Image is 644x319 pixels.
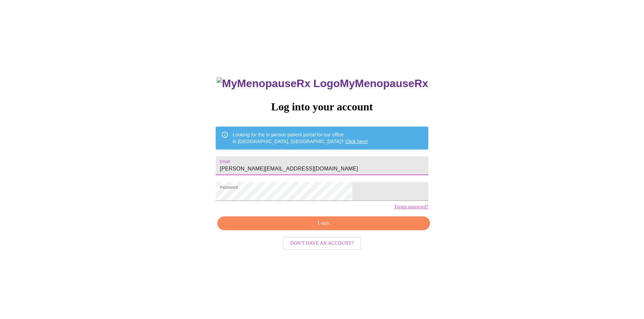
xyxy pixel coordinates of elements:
[216,101,428,113] h3: Log into your account
[281,240,363,245] a: Don't have an account?
[233,129,368,148] div: Looking for the in person patient portal for our office in [GEOGRAPHIC_DATA], [GEOGRAPHIC_DATA]?
[345,139,368,144] a: Click here!
[283,237,361,250] button: Don't have an account?
[290,239,354,248] span: Don't have an account?
[225,219,422,228] span: Login
[395,204,428,210] a: Forgot password?
[217,216,430,230] button: Login
[217,77,340,90] img: MyMenopauseRx Logo
[217,77,428,90] h3: MyMenopauseRx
